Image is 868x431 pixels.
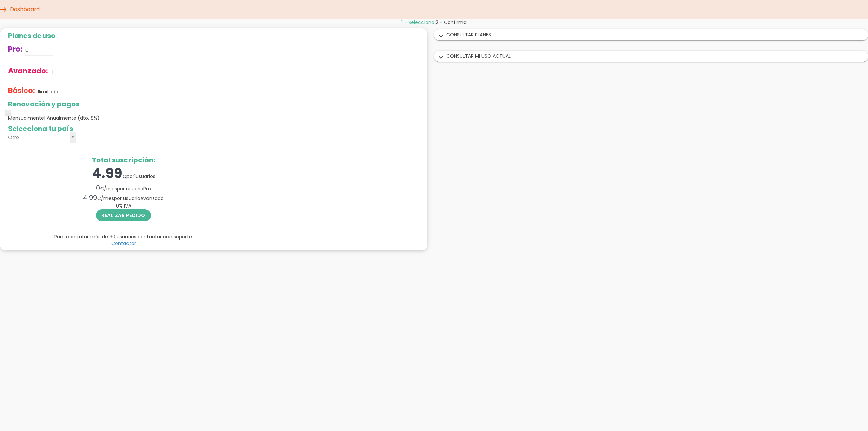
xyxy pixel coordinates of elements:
[96,209,151,221] button: Realizar pedido
[8,66,48,76] span: Avanzado:
[434,30,868,40] div: CONSULTAR PLANES
[8,125,239,132] h2: Selecciona tu país
[436,32,447,41] i: expand_more
[38,88,58,95] p: Ilimitado
[92,164,122,183] span: 4.99
[103,195,114,202] span: mes
[8,44,22,54] span: Pro:
[143,185,151,192] span: Pro
[44,115,100,121] span: | Anualmente (dto. 8%)
[97,195,101,202] span: €
[116,202,119,209] span: 0
[436,19,467,26] span: 2 - Confirma
[8,183,239,193] div: / por usuario
[8,193,239,203] div: / por usuario
[8,32,239,39] h2: Planes de uso
[100,185,104,192] span: €
[8,164,239,183] div: por usuarios
[8,85,35,95] span: Básico:
[8,100,239,108] h2: Renovación y pagos
[116,202,131,209] span: % IVA
[134,173,136,180] span: 1
[8,233,239,240] p: Para contratar más de 30 usuarios contactar con soporte.
[8,115,100,121] span: Mensualmente
[96,183,100,193] span: 0
[122,173,126,180] span: €
[434,51,868,61] div: CONSULTAR MI USO ACTUAL
[8,132,67,143] span: Otro
[401,19,434,26] span: 1 - Selecciona
[8,156,239,164] h2: Total suscripción:
[106,185,117,192] span: mes
[83,193,97,202] span: 4.99
[436,53,447,62] i: expand_more
[8,132,76,143] a: Otro
[140,195,164,202] span: Avanzado
[111,240,136,247] a: Contactar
